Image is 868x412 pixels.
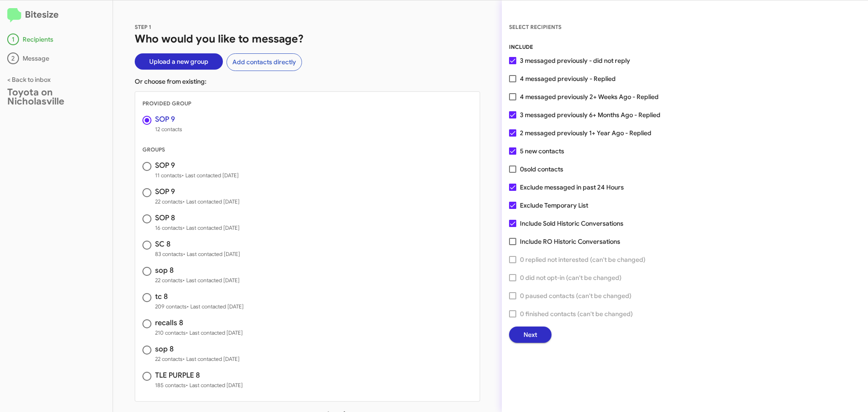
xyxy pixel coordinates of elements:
[509,327,552,343] button: Next
[520,218,623,229] span: Include Sold Historic Conversations
[520,290,632,301] span: 0 paused contacts (can't be changed)
[520,128,651,138] span: 2 messaged previously 1+ Year Ago - Replied
[7,52,19,64] div: 2
[520,55,630,66] span: 3 messaged previously - did not reply
[183,224,240,231] span: • Last contacted [DATE]
[155,250,240,259] span: 83 contacts
[155,241,240,248] h3: SC 8
[524,165,563,173] span: sold contacts
[7,8,21,23] img: logo-minimal.svg
[520,91,659,102] span: 4 messaged previously 2+ Weeks Ago - Replied
[520,272,622,283] span: 0 did not opt-in (can't be changed)
[155,372,243,379] h3: TLE PURPLE 8
[135,145,480,154] div: GROUPS
[183,355,240,362] span: • Last contacted [DATE]
[135,32,480,46] h1: Who would you like to message?
[155,319,243,327] h3: recalls 8
[520,254,646,265] span: 0 replied not interested (can't be changed)
[520,109,660,120] span: 3 messaged previously 6+ Months Ago - Replied
[520,236,620,247] span: Include RO Historic Conversations
[155,381,243,390] span: 185 contacts
[7,8,105,23] h2: Bitesize
[155,276,240,285] span: 22 contacts
[155,125,182,134] span: 12 contacts
[155,302,244,311] span: 209 contacts
[135,53,223,70] button: Upload a new group
[135,24,151,30] span: STEP 1
[155,346,240,353] h3: sop 8
[520,73,616,84] span: 4 messaged previously - Replied
[520,182,624,193] span: Exclude messaged in past 24 Hours
[183,277,240,284] span: • Last contacted [DATE]
[155,267,240,274] h3: sop 8
[155,355,240,364] span: 22 contacts
[520,146,564,156] span: 5 new contacts
[155,116,182,123] h3: SOP 9
[7,76,51,84] a: < Back to inbox
[7,52,105,64] div: Message
[155,171,239,180] span: 11 contacts
[155,162,239,169] h3: SOP 9
[155,328,243,337] span: 210 contacts
[509,43,861,52] div: INCLUDE
[509,24,561,30] span: SELECT RECIPIENTS
[155,293,244,300] h3: tc 8
[520,164,563,175] span: 0
[183,251,240,257] span: • Last contacted [DATE]
[155,197,240,206] span: 22 contacts
[226,53,302,71] button: Add contacts directly
[135,77,480,86] p: Or choose from existing:
[182,172,239,179] span: • Last contacted [DATE]
[186,329,243,336] span: • Last contacted [DATE]
[155,223,240,232] span: 16 contacts
[155,214,240,222] h3: SOP 8
[7,33,105,45] div: Recipients
[187,303,244,310] span: • Last contacted [DATE]
[520,200,588,211] span: Exclude Temporary List
[7,33,19,45] div: 1
[183,198,240,205] span: • Last contacted [DATE]
[520,308,633,319] span: 0 finished contacts (can't be changed)
[135,99,480,108] div: PROVIDED GROUP
[186,382,243,388] span: • Last contacted [DATE]
[149,53,208,70] span: Upload a new group
[524,327,537,343] span: Next
[155,188,240,195] h3: SOP 9
[7,88,105,106] div: Toyota on Nicholasville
